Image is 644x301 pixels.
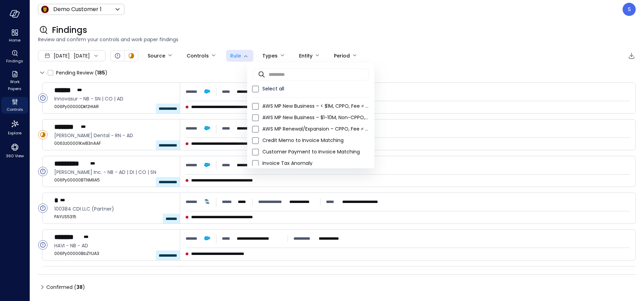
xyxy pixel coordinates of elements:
[262,137,369,144] span: Credit Memo to Invoice Matching
[262,114,369,121] span: AWS MP New Business – $1-10M, Non-CPPO, Fee ≠ 2%
[262,103,369,110] span: AWS MP New Business – < $1M, CPPO, Fee ≠ 3.5%
[262,160,369,167] span: Invoice Tax Anomaly
[262,125,369,133] span: AWS MP Renewal/Expansion – CPPO, Fee ≠ 2%
[262,85,369,92] span: Select all
[262,148,369,156] span: Customer Payment to Invoice Matching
